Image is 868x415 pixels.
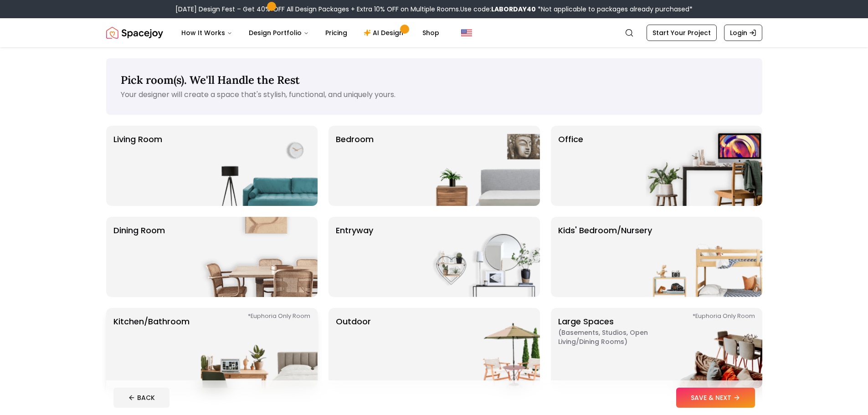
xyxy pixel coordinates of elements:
[646,217,762,297] img: Kids' Bedroom/Nursery
[106,24,163,42] a: Spacejoy
[423,126,540,206] img: Bedroom
[174,24,447,42] nav: Main
[558,224,652,290] p: Kids' Bedroom/Nursery
[460,5,536,14] span: Use code:
[336,224,373,290] p: entryway
[121,73,300,87] span: Pick room(s). We'll Handle the Rest
[113,315,190,381] p: Kitchen/Bathroom
[558,133,583,199] p: Office
[201,217,318,297] img: Dining Room
[336,133,374,199] p: Bedroom
[106,18,762,47] nav: Global
[356,24,413,42] a: AI Design
[558,328,672,346] span: ( Basements, Studios, Open living/dining rooms )
[318,24,354,42] a: Pricing
[676,388,755,408] button: SAVE & NEXT
[106,24,163,42] img: Spacejoy Logo
[241,24,316,42] button: Design Portfolio
[646,126,762,206] img: Office
[113,388,169,408] button: BACK
[461,27,472,38] img: United States
[647,25,717,41] a: Start Your Project
[201,308,318,388] img: Kitchen/Bathroom *Euphoria Only
[423,217,540,297] img: entryway
[175,5,693,14] div: [DATE] Design Fest – Get 40% OFF All Design Packages + Extra 10% OFF on Multiple Rooms.
[536,5,693,14] span: *Not applicable to packages already purchased*
[201,126,318,206] img: Living Room
[558,315,672,381] p: Large Spaces
[113,224,165,290] p: Dining Room
[113,133,162,199] p: Living Room
[491,5,536,14] b: LABORDAY40
[724,25,762,41] a: Login
[646,308,762,388] img: Large Spaces *Euphoria Only
[174,24,240,42] button: How It Works
[336,315,371,381] p: Outdoor
[415,24,447,42] a: Shop
[423,308,540,388] img: Outdoor
[121,89,748,100] p: Your designer will create a space that's stylish, functional, and uniquely yours.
